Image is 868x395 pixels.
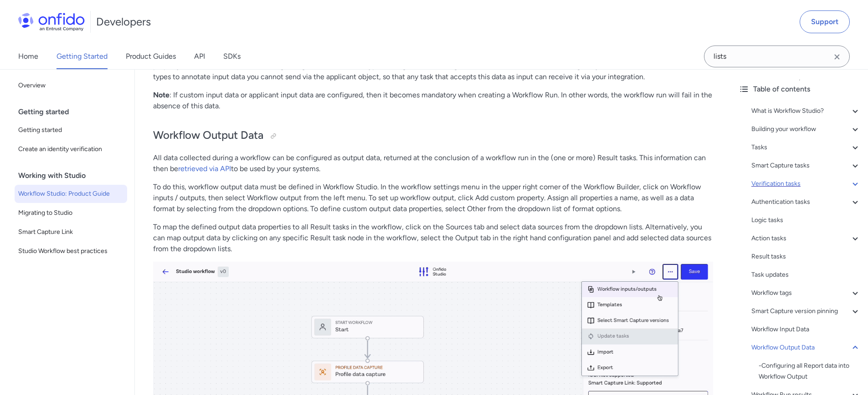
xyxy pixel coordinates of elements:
a: Workflow Studio: Product Guide [15,185,127,203]
h1: Developers [96,15,151,29]
a: Getting Started [56,44,108,69]
p: : If custom input data or applicant input data are configured, then it becomes mandatory when cre... [153,90,713,111]
p: To do this, workflow output data must be defined in Workflow Studio. In the workflow settings men... [153,182,713,214]
a: What is Workflow Studio? [751,106,861,116]
svg: Clear search field button [832,51,842,62]
div: Getting started [18,103,131,121]
a: Task updates [751,269,861,280]
a: Authentication tasks [751,197,861,208]
a: Verification tasks [751,178,861,189]
span: Overview [18,80,123,91]
a: API [194,44,205,69]
a: Overview [15,76,127,95]
a: Logic tasks [751,215,861,226]
div: Working with Studio [18,167,131,185]
span: Migrating to Studio [18,208,123,218]
p: To map the defined output data properties to all Result tasks in the workflow, click on the Sourc... [153,222,713,254]
a: Workflow Output Data [751,342,861,353]
a: Action tasks [751,233,861,244]
a: retrieved via API [178,164,231,173]
span: Smart Capture Link [18,227,123,238]
span: Workflow Studio: Product Guide [18,188,123,199]
div: - Configuring all Report data into Workflow Output [759,360,861,382]
a: Result tasks [751,251,861,262]
a: Workflow Input Data [751,324,861,335]
strong: Note [153,91,169,99]
a: Smart Capture version pinning [751,306,861,317]
a: Studio Workflow best practices [15,242,127,260]
span: Studio Workflow best practices [18,246,123,257]
a: Home [18,44,38,69]
a: -Configuring all Report data into Workflow Output [759,360,861,382]
input: Onfido search input field [704,46,850,67]
a: Product Guides [126,44,176,69]
a: Workflow tags [751,288,861,299]
a: Building your workflow [751,124,861,135]
a: Create an identity verification [15,140,127,158]
span: Getting started [18,125,123,136]
p: All data collected during a workflow can be configured as output data, returned at the conclusion... [153,152,713,174]
a: Tasks [751,142,861,153]
a: Smart Capture tasks [751,160,861,171]
h2: Workflow Output Data [153,128,713,143]
a: Support [800,10,850,33]
a: Smart Capture Link [15,223,127,241]
img: Onfido Logo [18,13,85,31]
a: Getting started [15,121,127,139]
a: Migrating to Studio [15,204,127,222]
div: Table of contents [739,84,861,95]
span: Create an identity verification [18,144,123,155]
a: SDKs [223,44,241,69]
